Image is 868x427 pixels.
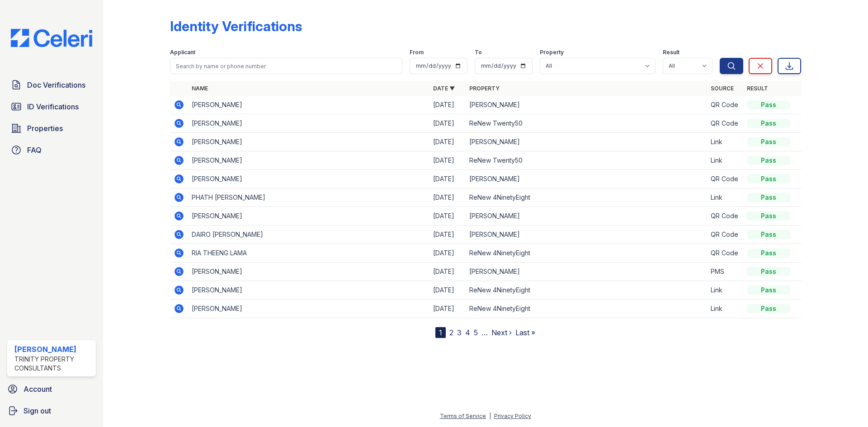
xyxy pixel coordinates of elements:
div: Pass [747,174,790,183]
td: [PERSON_NAME] [188,133,429,151]
td: [PERSON_NAME] [188,114,429,133]
a: Account [4,380,99,398]
td: ReNew Twenty50 [466,114,707,133]
div: Pass [747,100,790,109]
td: ReNew 4NinetyEight [466,281,707,300]
img: CE_Logo_Blue-a8612792a0a2168367f1c8372b55b34899dd931a85d93a1a3d3e32e68fde9ad4.png [4,29,99,47]
label: From [410,49,424,56]
td: [PERSON_NAME] [188,96,429,114]
a: 3 [457,328,462,337]
span: Account [24,384,52,394]
td: DAIRO [PERSON_NAME] [188,225,429,244]
td: [DATE] [429,244,466,263]
div: Pass [747,304,790,313]
td: Link [707,133,743,151]
td: [PERSON_NAME] [466,133,707,151]
a: Date ▼ [433,85,455,92]
a: 2 [449,328,453,337]
td: [PERSON_NAME] [188,263,429,281]
td: QR Code [707,114,743,133]
a: Result [747,85,768,92]
a: ID Verifications [7,98,96,116]
td: Link [707,300,743,318]
span: FAQ [27,145,42,155]
td: RIA THEENG LAMA [188,244,429,263]
td: QR Code [707,96,743,114]
td: [PERSON_NAME] [188,207,429,225]
span: Sign out [24,405,51,416]
div: Pass [747,193,790,202]
td: ReNew 4NinetyEight [466,244,707,263]
div: 1 [435,327,446,338]
td: Link [707,281,743,300]
div: Pass [747,156,790,165]
td: QR Code [707,244,743,263]
div: Trinity Property Consultants [14,355,92,373]
td: [DATE] [429,96,466,114]
td: [DATE] [429,151,466,170]
div: | [489,413,491,419]
td: ReNew 4NinetyEight [466,188,707,207]
span: Doc Verifications [27,80,85,90]
a: Terms of Service [440,413,486,419]
td: [DATE] [429,281,466,300]
td: PMS [707,263,743,281]
a: Name [192,85,208,92]
a: Property [469,85,500,92]
div: Pass [747,230,790,239]
td: [PERSON_NAME] [466,207,707,225]
span: … [481,327,488,338]
td: [DATE] [429,207,466,225]
td: [PERSON_NAME] [466,96,707,114]
a: FAQ [7,141,96,159]
td: [DATE] [429,263,466,281]
span: ID Verifications [27,101,79,112]
td: ReNew Twenty50 [466,151,707,170]
a: 4 [465,328,470,337]
td: [DATE] [429,133,466,151]
td: [PERSON_NAME] [466,225,707,244]
div: Identity Verifications [170,18,302,34]
label: Property [540,49,564,56]
td: ReNew 4NinetyEight [466,300,707,318]
a: Sign out [4,402,99,420]
td: QR Code [707,207,743,225]
span: Properties [27,123,63,134]
td: QR Code [707,225,743,244]
a: 5 [474,328,478,337]
td: [DATE] [429,188,466,207]
td: [DATE] [429,225,466,244]
div: Pass [747,119,790,128]
td: QR Code [707,170,743,188]
div: Pass [747,286,790,295]
td: [PERSON_NAME] [466,170,707,188]
td: Link [707,188,743,207]
a: Next › [491,328,512,337]
td: [PERSON_NAME] [188,300,429,318]
a: Source [711,85,734,92]
td: [PERSON_NAME] [188,170,429,188]
td: [PERSON_NAME] [188,281,429,300]
td: [DATE] [429,114,466,133]
td: [DATE] [429,300,466,318]
label: Result [663,49,679,56]
div: Pass [747,249,790,258]
a: Privacy Policy [494,413,531,419]
td: PHATH [PERSON_NAME] [188,188,429,207]
label: To [475,49,482,56]
div: [PERSON_NAME] [14,344,92,355]
input: Search by name or phone number [170,58,402,74]
div: Pass [747,211,790,221]
a: Last » [515,328,535,337]
td: [DATE] [429,170,466,188]
div: Pass [747,137,790,146]
td: [PERSON_NAME] [466,263,707,281]
a: Properties [7,119,96,137]
div: Pass [747,267,790,276]
a: Doc Verifications [7,76,96,94]
label: Applicant [170,49,195,56]
td: [PERSON_NAME] [188,151,429,170]
td: Link [707,151,743,170]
